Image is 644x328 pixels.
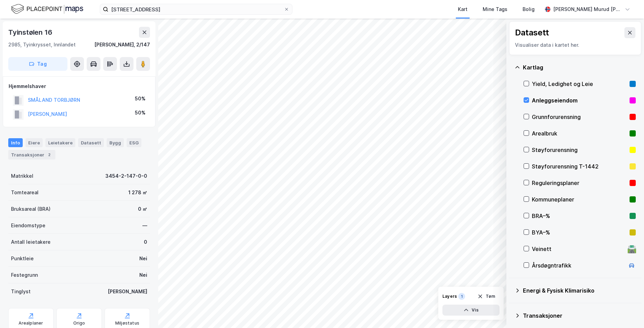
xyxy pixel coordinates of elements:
[523,5,535,13] div: Bolig
[483,5,507,13] div: Mine Tags
[11,287,31,296] div: Tinglyst
[532,162,627,171] div: Støyforurensning T-1442
[532,195,627,204] div: Kommuneplaner
[458,293,465,300] div: 1
[135,109,146,117] div: 50%
[105,172,147,180] div: 3454-2-147-0-0
[515,41,635,49] div: Visualiser data i kartet her.
[73,320,85,326] div: Origo
[78,138,104,147] div: Datasett
[442,294,457,299] div: Layers
[8,27,53,38] div: Tyinstølen 16
[9,82,150,90] div: Hjemmelshaver
[553,5,622,13] div: [PERSON_NAME] Murud [PERSON_NAME]
[25,138,43,147] div: Eiere
[532,245,625,253] div: Veinett
[19,320,43,326] div: Arealplaner
[127,138,141,147] div: ESG
[108,287,147,296] div: [PERSON_NAME]
[135,95,146,103] div: 50%
[8,138,23,147] div: Info
[532,228,627,237] div: BYA–%
[94,41,150,49] div: [PERSON_NAME], 2/147
[11,172,33,180] div: Matrikkel
[139,271,147,279] div: Nei
[11,205,51,213] div: Bruksareal (BRA)
[107,138,124,147] div: Bygg
[108,4,284,14] input: Søk på adresse, matrikkel, gårdeiere, leietakere eller personer
[11,188,39,197] div: Tomteareal
[46,151,53,158] div: 2
[473,291,500,302] button: Tøm
[523,63,636,72] div: Kartlag
[8,150,55,160] div: Transaksjoner
[532,179,627,187] div: Reguleringsplaner
[138,205,147,213] div: 0 ㎡
[532,96,627,105] div: Anleggseiendom
[458,5,468,13] div: Kart
[532,129,627,138] div: Arealbruk
[11,271,38,279] div: Festegrunn
[523,311,636,320] div: Transaksjoner
[139,254,147,263] div: Nei
[11,254,34,263] div: Punktleie
[532,261,625,270] div: Årsdøgntrafikk
[515,27,549,38] div: Datasett
[610,295,644,328] iframe: Chat Widget
[11,3,83,15] img: logo.f888ab2527a4732fd821a326f86c7f29.svg
[144,238,147,246] div: 0
[532,212,627,220] div: BRA–%
[442,305,500,316] button: Vis
[8,57,67,71] button: Tag
[523,286,636,295] div: Energi & Fysisk Klimarisiko
[532,80,627,88] div: Yield, Ledighet og Leie
[627,244,636,253] div: 🛣️
[532,113,627,121] div: Grunnforurensning
[142,221,147,230] div: —
[45,138,75,147] div: Leietakere
[8,41,76,49] div: 2985, Tyinkrysset, Innlandet
[115,320,139,326] div: Miljøstatus
[128,188,147,197] div: 1 278 ㎡
[11,238,51,246] div: Antall leietakere
[11,221,45,230] div: Eiendomstype
[532,146,627,154] div: Støyforurensning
